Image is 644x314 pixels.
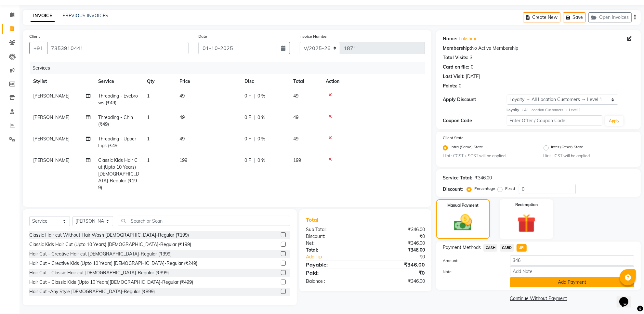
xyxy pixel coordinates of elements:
[365,233,430,240] div: ₹0
[301,240,365,247] div: Net:
[507,107,634,113] div: All Location Customers → Level 1
[98,114,133,127] span: Threading - Chin (₹49)
[365,278,430,285] div: ₹346.00
[94,74,143,89] th: Service
[300,33,328,39] label: Invoice Number
[179,93,185,99] span: 49
[438,295,639,302] a: Continue Without Payment
[515,202,538,208] label: Redemption
[176,74,241,89] th: Price
[483,244,497,252] span: CASH
[33,157,70,163] span: [PERSON_NAME]
[293,114,298,120] span: 49
[293,136,298,142] span: 49
[98,93,138,106] span: Threading - Eyebrows (₹49)
[365,261,430,268] div: ₹346.00
[254,114,255,121] span: |
[254,93,255,99] span: |
[443,64,469,71] div: Card on file:
[451,144,483,152] label: Intra (Same) State
[563,12,586,22] button: Save
[241,74,289,89] th: Disc
[511,212,542,235] img: _gift.svg
[443,186,463,193] div: Discount:
[510,255,634,266] input: Amount
[244,93,251,99] span: 0 F
[29,232,189,239] div: Classic Hair cut Without Hair Wash [DEMOGRAPHIC_DATA]-Regular (₹199)
[551,144,584,152] label: Inter (Other) State
[33,93,70,99] span: [PERSON_NAME]
[466,73,480,80] div: [DATE]
[443,135,464,141] label: Client State
[365,247,430,254] div: ₹346.00
[29,279,193,286] div: Hair Cut - Classic Kids (Upto 10 Years)[DEMOGRAPHIC_DATA]-Regular (₹499)
[471,64,473,71] div: 0
[47,42,189,54] input: Search by Name/Mobile/Email/Code
[198,33,207,39] label: Date
[443,45,634,52] div: No Active Membership
[301,247,365,254] div: Total:
[29,269,169,276] div: Hair Cut - Classic Hair cut [DEMOGRAPHIC_DATA]-Regular (₹399)
[254,157,255,164] span: |
[322,74,425,89] th: Action
[544,153,634,159] small: Hint : IGST will be applied
[517,244,527,252] span: UPI
[474,186,495,191] label: Percentage
[147,136,150,142] span: 1
[365,240,430,247] div: ₹346.00
[448,203,479,208] label: Manual Payment
[617,288,637,307] iframe: chat widget
[365,269,430,277] div: ₹0
[523,12,560,22] button: Create New
[257,114,265,121] span: 0 %
[29,288,155,295] div: Hair Cut -Any Style [DEMOGRAPHIC_DATA]-Regular (₹899)
[31,10,55,22] a: INVOICE
[376,254,430,260] div: ₹0
[438,258,505,264] label: Amount:
[301,269,365,277] div: Paid:
[29,241,191,248] div: Classic Kids Hair Cut (Upto 10 Years) [DEMOGRAPHIC_DATA]-Regular (₹199)
[301,233,365,240] div: Discount:
[29,260,197,267] div: Hair Cut - Creative Kids (Upto 10 Years) [DEMOGRAPHIC_DATA]-Regular (₹249)
[459,35,476,42] a: Lakshmi
[500,244,514,252] span: CARD
[143,74,176,89] th: Qty
[98,157,139,190] span: Classic Kids Hair Cut (Upto 10 Years) [DEMOGRAPHIC_DATA]-Regular (₹199)
[33,136,70,142] span: [PERSON_NAME]
[33,114,70,120] span: [PERSON_NAME]
[257,93,265,99] span: 0 %
[257,136,265,142] span: 0 %
[605,116,624,126] button: Apply
[306,216,321,223] span: Total
[244,136,251,142] span: 0 F
[507,115,602,125] input: Enter Offer / Coupon Code
[30,62,430,74] div: Services
[448,212,478,233] img: _cash.svg
[293,157,301,163] span: 199
[29,33,40,39] label: Client
[293,93,298,99] span: 49
[179,157,187,163] span: 199
[301,226,365,233] div: Sub Total:
[588,12,632,22] button: Open Invoices
[29,74,94,89] th: Stylist
[443,175,472,181] div: Service Total:
[443,117,506,124] div: Coupon Code
[505,186,515,191] label: Fixed
[147,114,150,120] span: 1
[470,54,472,61] div: 3
[510,277,634,287] button: Add Payment
[98,136,136,149] span: Threading - Upper Lips (₹49)
[301,261,365,268] div: Payable:
[254,136,255,142] span: |
[29,251,172,257] div: Hair Cut - Creative Hair cut [DEMOGRAPHIC_DATA]-Regular (₹399)
[510,266,634,276] input: Add Note
[147,93,150,99] span: 1
[443,244,481,251] span: Payment Methods
[301,278,365,285] div: Balance :
[443,96,506,103] div: Apply Discount
[301,254,376,260] a: Add Tip
[29,42,47,54] button: +91
[118,216,290,226] input: Search or Scan
[244,157,251,164] span: 0 F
